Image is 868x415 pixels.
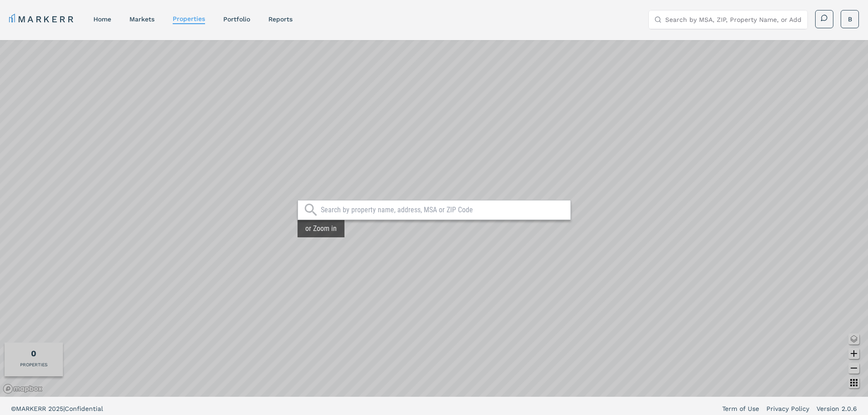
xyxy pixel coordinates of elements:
span: Confidential [65,405,103,412]
div: or Zoom in [298,220,344,237]
button: Zoom out map button [848,363,859,374]
input: Search by MSA, ZIP, Property Name, or Address [665,10,802,29]
button: Other options map button [848,377,859,388]
span: 2025 | [48,405,65,412]
a: Version 2.0.6 [817,404,857,413]
span: B [848,15,852,24]
button: Zoom in map button [848,348,859,359]
div: Total of properties [31,347,36,359]
div: PROPERTIES [20,361,47,368]
a: reports [268,15,293,23]
a: MARKERR [9,13,75,26]
a: home [93,15,111,23]
a: Mapbox logo [3,384,43,394]
a: Privacy Policy [766,404,809,413]
a: Term of Use [722,404,759,413]
button: B [841,10,859,28]
a: Portfolio [223,15,250,23]
span: MARKERR [16,405,48,412]
span: © [11,405,16,412]
button: Change style map button [848,333,859,344]
input: Search by property name, address, MSA or ZIP Code [321,205,566,215]
a: markets [129,15,154,23]
a: properties [173,15,205,22]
